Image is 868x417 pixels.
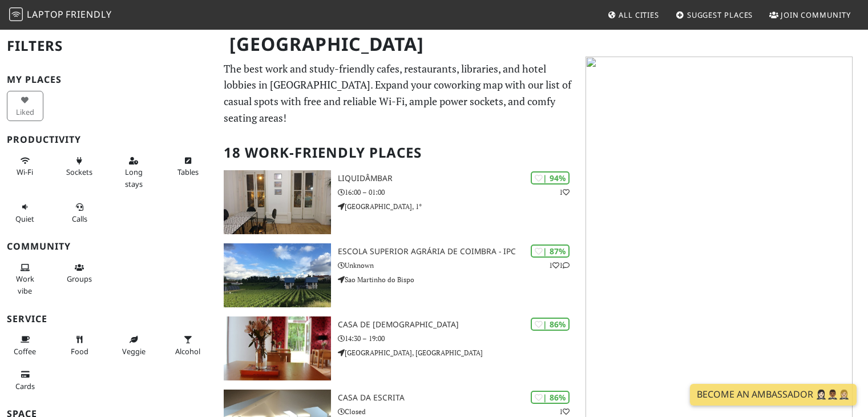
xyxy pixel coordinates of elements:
[217,243,579,307] a: Escola Superior Agrária de Coimbra - IPC | 87% 11 Escola Superior Agrária de Coimbra - IPC Unknow...
[61,330,98,360] button: Food
[224,61,572,126] p: The best work and study-friendly cafes, restaurants, libraries, and hotel lobbies in [GEOGRAPHIC_...
[671,5,758,25] a: Suggest Places
[531,171,570,185] div: | 94%
[549,260,570,271] p: 1 1
[765,5,855,25] a: Join Community
[66,167,92,177] span: Power sockets
[9,7,23,21] img: LaptopFriendly
[338,347,579,358] p: [GEOGRAPHIC_DATA], [GEOGRAPHIC_DATA]
[7,29,210,63] h2: Filters
[7,365,43,395] button: Cards
[338,274,579,285] p: Sao Martinho do Bispo
[7,241,210,252] h3: Community
[72,214,87,224] span: Video/audio calls
[338,320,579,330] h3: Casa de [DEMOGRAPHIC_DATA]
[27,8,64,21] span: Laptop
[169,151,206,182] button: Tables
[7,134,210,145] h3: Productivity
[781,10,851,20] span: Join Community
[122,346,146,356] span: Veggie
[7,198,43,228] button: Quiet
[338,187,579,198] p: 16:00 – 01:00
[338,333,579,344] p: 14:30 – 19:00
[7,258,43,300] button: Work vibe
[603,5,664,25] a: All Cities
[15,381,35,391] span: Credit cards
[220,29,576,60] h1: [GEOGRAPHIC_DATA]
[177,167,199,177] span: Work-friendly tables
[531,244,570,258] div: | 87%
[169,330,206,360] button: Alcohol
[115,151,152,193] button: Long stays
[531,391,570,404] div: | 86%
[338,201,579,212] p: [GEOGRAPHIC_DATA], 1°
[66,8,111,21] span: Friendly
[14,346,36,356] span: Coffee
[224,170,330,234] img: Liquidâmbar
[17,167,33,177] span: Stable Wi-Fi
[175,346,200,356] span: Alcohol
[224,135,572,170] h2: 18 Work-Friendly Places
[16,274,34,295] span: People working
[338,247,579,256] h3: Escola Superior Agrária de Coimbra - IPC
[61,151,98,182] button: Sockets
[7,314,210,324] h3: Service
[61,258,98,288] button: Groups
[224,316,330,380] img: Casa de Chá
[115,330,152,360] button: Veggie
[217,170,579,234] a: Liquidâmbar | 94% 1 Liquidâmbar 16:00 – 01:00 [GEOGRAPHIC_DATA], 1°
[338,393,579,403] h3: Casa da Escrita
[338,260,579,271] p: Unknown
[217,316,579,380] a: Casa de Chá | 86% Casa de [DEMOGRAPHIC_DATA] 14:30 – 19:00 [GEOGRAPHIC_DATA], [GEOGRAPHIC_DATA]
[531,318,570,331] div: | 86%
[559,406,570,417] p: 1
[9,5,112,25] a: LaptopFriendly LaptopFriendly
[619,10,659,20] span: All Cities
[338,174,579,183] h3: Liquidâmbar
[338,406,579,417] p: Closed
[61,198,98,228] button: Calls
[7,330,43,360] button: Coffee
[71,346,88,356] span: Food
[15,214,34,224] span: Quiet
[690,384,857,406] a: Become an Ambassador 🤵🏻‍♀️🤵🏾‍♂️🤵🏼‍♀️
[67,274,92,284] span: Group tables
[7,151,43,182] button: Wi-Fi
[559,187,570,198] p: 1
[224,243,330,307] img: Escola Superior Agrária de Coimbra - IPC
[125,167,143,189] span: Long stays
[687,10,753,20] span: Suggest Places
[7,74,210,85] h3: My Places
